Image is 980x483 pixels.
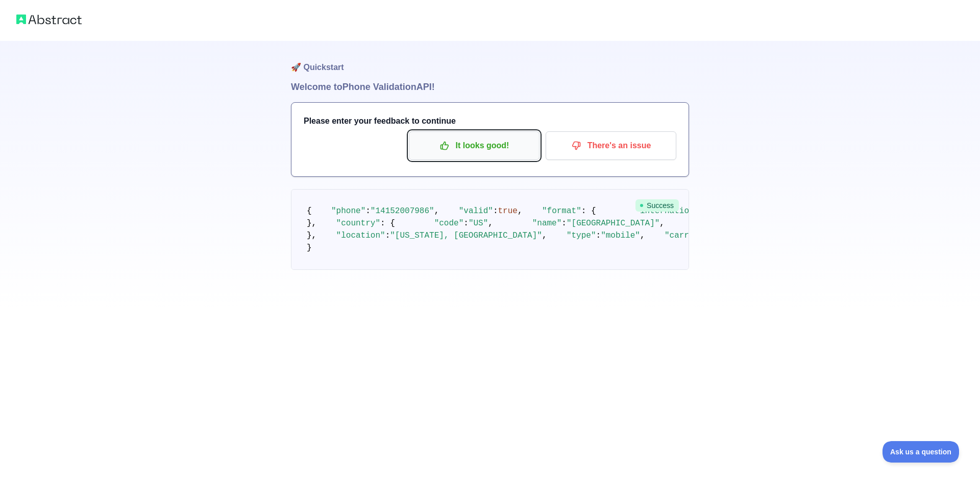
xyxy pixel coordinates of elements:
[635,199,679,212] span: Success
[596,231,601,240] span: :
[546,131,676,160] button: There's an issue
[498,206,518,216] span: true
[463,219,469,228] span: :
[291,80,689,94] h1: Welcome to Phone Validation API!
[488,219,493,228] span: ,
[640,231,645,240] span: ,
[434,219,464,228] span: "code"
[380,219,395,228] span: : {
[304,115,676,127] h3: Please enter your feedback to continue
[567,231,596,240] span: "type"
[518,206,523,216] span: ,
[659,219,665,228] span: ,
[365,206,371,216] span: :
[409,131,540,160] button: It looks good!
[291,41,689,80] h1: 🚀 Quickstart
[567,219,659,228] span: "[GEOGRAPHIC_DATA]"
[459,206,493,216] span: "valid"
[307,206,312,216] span: {
[493,206,498,216] span: :
[542,206,581,216] span: "format"
[307,206,954,252] code: }, }, }
[561,219,567,228] span: :
[635,206,708,216] span: "international"
[385,231,390,240] span: :
[553,137,669,154] p: There's an issue
[542,231,547,240] span: ,
[371,206,434,216] span: "14152007986"
[434,206,439,216] span: ,
[416,137,532,154] p: It looks good!
[469,219,488,228] span: "US"
[390,231,542,240] span: "[US_STATE], [GEOGRAPHIC_DATA]"
[532,219,562,228] span: "name"
[883,441,960,463] iframe: Toggle Customer Support
[581,206,596,216] span: : {
[16,12,82,27] img: Abstract logo
[336,231,385,240] span: "location"
[331,206,365,216] span: "phone"
[665,231,708,240] span: "carrier"
[601,231,640,240] span: "mobile"
[336,219,380,228] span: "country"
